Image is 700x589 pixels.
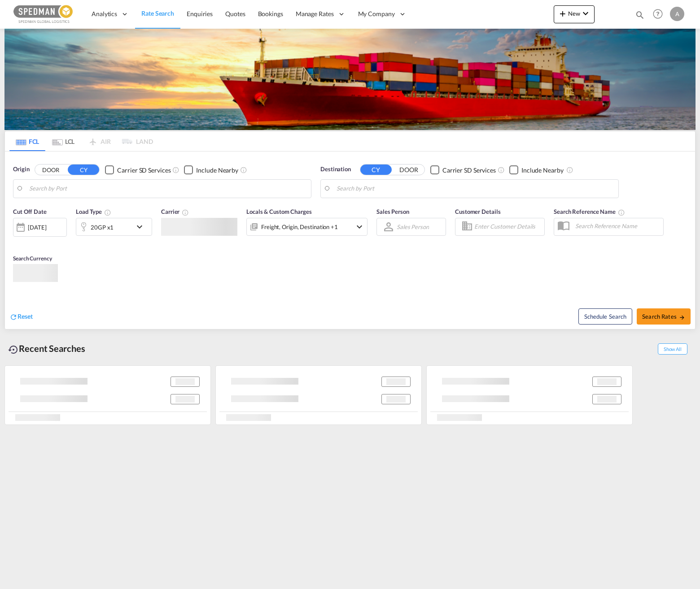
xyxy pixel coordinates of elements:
[13,235,20,247] md-datepicker: Select
[650,6,665,22] span: Help
[679,314,685,320] md-icon: icon-arrow-right
[117,166,171,175] div: Carrier SD Services
[105,165,171,174] md-checkbox: Checkbox No Ink
[658,343,687,355] span: Show All
[184,165,238,174] md-checkbox: Checkbox No Ink
[29,182,306,195] input: Search by Port
[45,131,81,151] md-tab-item: LCL
[393,165,424,175] button: DOOR
[13,255,52,262] span: Search Currency
[4,338,89,359] div: Recent Searches
[91,221,114,234] div: 20GP x1
[618,209,625,216] md-icon: Your search will be saved by the below given name
[635,10,645,20] md-icon: icon-magnify
[246,218,367,236] div: Freight Origin Destination Factory Stuffingicon-chevron-down
[92,9,117,18] span: Analytics
[396,220,430,233] md-select: Sales Person
[17,312,33,320] span: Reset
[161,208,189,215] span: Carrier
[320,165,351,174] span: Destination
[4,29,696,130] img: LCL+%26+FCL+BACKGROUND.png
[642,313,685,320] span: Search Rates
[13,165,29,174] span: Origin
[240,166,247,173] md-icon: Unchecked: Ignores neighbouring ports when fetching rates.Checked : Includes neighbouring ports w...
[13,4,74,24] img: c12ca350ff1b11efb6b291369744d907.png
[68,165,99,175] button: CY
[637,308,691,325] button: Search Ratesicon-arrow-right
[455,208,500,215] span: Customer Details
[13,208,47,215] span: Cut Off Date
[442,166,496,175] div: Carrier SD Services
[246,208,312,215] span: Locals & Custom Charges
[76,208,111,215] span: Load Type
[35,165,66,175] button: DOOR
[13,218,67,237] div: [DATE]
[9,313,17,321] md-icon: icon-refresh
[358,9,395,18] span: My Company
[182,209,189,216] md-icon: The selected Trucker/Carrierwill be displayed in the rate results If the rates are from another f...
[134,221,149,232] md-icon: icon-chevron-down
[430,165,496,174] md-checkbox: Checkbox No Ink
[557,8,568,19] md-icon: icon-plus 400-fg
[580,8,591,19] md-icon: icon-chevron-down
[474,220,542,234] input: Enter Customer Details
[498,166,505,173] md-icon: Unchecked: Search for CY (Container Yard) services for all selected carriers.Checked : Search for...
[571,219,663,233] input: Search Reference Name
[172,166,179,173] md-icon: Unchecked: Search for CY (Container Yard) services for all selected carriers.Checked : Search for...
[376,208,409,215] span: Sales Person
[9,131,153,151] md-pagination-wrapper: Use the left and right arrow keys to navigate between tabs
[104,209,111,216] md-icon: icon-information-outline
[296,9,334,18] span: Manage Rates
[670,7,684,21] div: A
[635,10,645,23] div: icon-magnify
[261,221,338,233] div: Freight Origin Destination Factory Stuffing
[9,312,33,322] div: icon-refreshReset
[8,344,19,355] md-icon: icon-backup-restore
[5,152,695,329] div: Origin DOOR CY Checkbox No InkUnchecked: Search for CY (Container Yard) services for all selected...
[554,5,595,23] button: icon-plus 400-fgNewicon-chevron-down
[578,308,632,325] button: Note: By default Schedule search will only considerorigin ports, destination ports and cut off da...
[9,131,45,151] md-tab-item: FCL
[566,166,573,173] md-icon: Unchecked: Ignores neighbouring ports when fetching rates.Checked : Includes neighbouring ports w...
[141,9,174,17] span: Rate Search
[354,221,365,232] md-icon: icon-chevron-down
[225,10,245,17] span: Quotes
[187,10,213,17] span: Enquiries
[554,208,625,215] span: Search Reference Name
[509,165,564,174] md-checkbox: Checkbox No Ink
[337,182,614,195] input: Search by Port
[28,223,46,231] div: [DATE]
[650,6,670,22] div: Help
[521,166,564,175] div: Include Nearby
[196,166,238,175] div: Include Nearby
[360,165,392,175] button: CY
[557,10,591,17] span: New
[76,218,152,236] div: 20GP x1icon-chevron-down
[258,10,283,17] span: Bookings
